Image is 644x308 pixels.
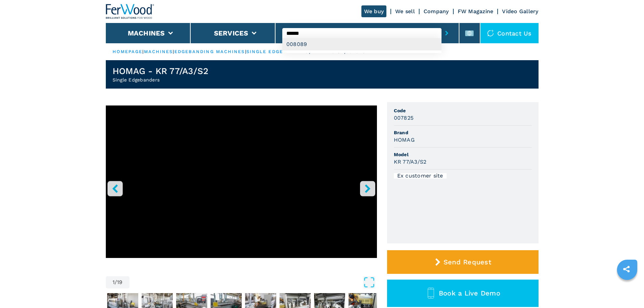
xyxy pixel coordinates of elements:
iframe: Chat [615,278,639,303]
a: single edgebanders [246,49,309,54]
a: FW Magazine [458,8,494,15]
h3: KR 77/A3/S2 [394,158,427,166]
div: Go to Slide 1 [106,105,377,269]
a: Video Gallery [502,8,538,15]
span: Brand [394,129,532,136]
a: We sell [395,8,415,15]
h3: HOMAG [394,136,415,144]
span: Code [394,107,532,114]
span: | [173,49,174,54]
iframe: Bordatrice Singola in azione - HOMAG - KR 77/A3/S2 - Ferwoodgroup - 007825 [106,105,377,258]
a: Company [424,8,449,15]
img: Ferwood [106,4,154,19]
a: We buy [361,5,387,17]
span: Book a Live Demo [439,289,500,297]
span: / [115,280,117,285]
span: 19 [117,280,123,285]
button: right-button [360,181,375,196]
div: 008089 [282,38,442,50]
button: Services [214,29,248,37]
div: Contact us [480,23,539,43]
span: 1 [113,280,115,285]
a: sharethis [618,261,635,278]
button: left-button [108,181,123,196]
h3: 007825 [394,114,414,122]
button: Machines [128,29,165,37]
a: edgebanding machines [174,49,245,54]
span: Model [394,151,532,158]
button: submit-button [442,25,452,41]
button: Send Request [387,250,539,274]
span: | [142,49,144,54]
img: Contact us [487,30,494,37]
button: Open Fullscreen [131,276,375,288]
a: machines [144,49,173,54]
div: Ex customer site [394,173,447,179]
span: Send Request [444,258,491,266]
button: Book a Live Demo [387,280,539,307]
h2: Single Edgebanders [113,76,209,83]
a: HOMEPAGE [113,49,143,54]
span: | [245,49,246,54]
h1: HOMAG - KR 77/A3/S2 [113,66,209,76]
